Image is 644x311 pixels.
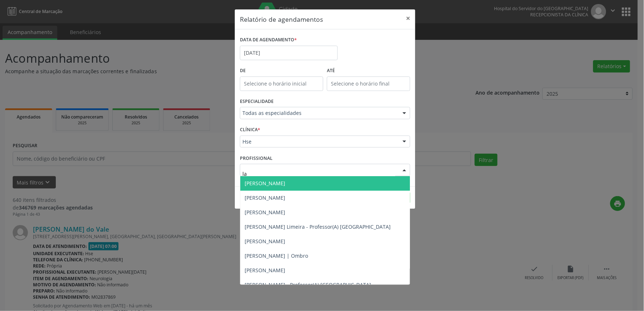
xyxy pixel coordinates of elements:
label: PROFISSIONAL [240,153,273,164]
input: Selecione o horário inicial [240,76,323,91]
input: Selecione o horário final [327,76,410,91]
span: [PERSON_NAME] | Ombro [245,252,308,259]
span: Todas as especialidades [242,109,395,117]
label: De [240,65,323,76]
span: [PERSON_NAME] [245,209,285,216]
label: DATA DE AGENDAMENTO [240,34,297,46]
span: [PERSON_NAME] Limeira - Professor(A) [GEOGRAPHIC_DATA] [245,223,391,230]
input: Selecione uma data ou intervalo [240,46,338,60]
span: Hse [242,138,395,145]
input: Selecione um profissional [242,166,395,181]
span: [PERSON_NAME] [245,180,285,187]
label: ATÉ [327,65,410,76]
label: ESPECIALIDADE [240,96,274,107]
h5: Relatório de agendamentos [240,14,323,24]
span: [PERSON_NAME] - Professor(A) [GEOGRAPHIC_DATA] [245,281,371,288]
span: [PERSON_NAME] [245,238,285,245]
button: Close [401,9,415,27]
span: [PERSON_NAME] [245,267,285,274]
span: [PERSON_NAME] [245,194,285,201]
label: CLÍNICA [240,124,260,136]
